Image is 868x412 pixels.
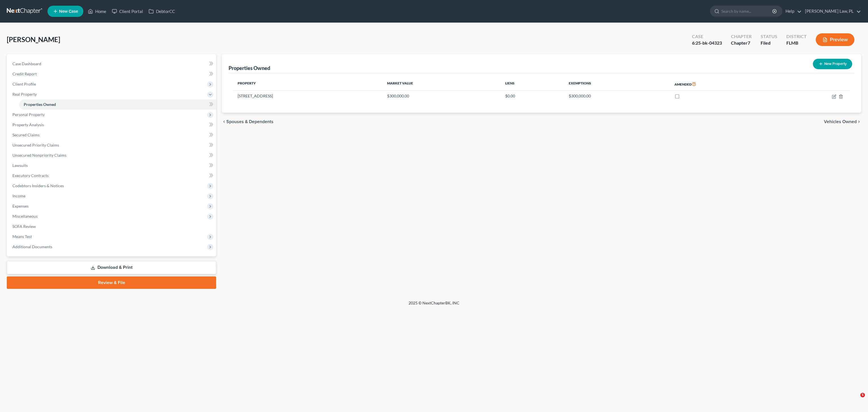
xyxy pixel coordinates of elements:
a: Secured Claims [8,130,216,140]
span: Personal Property [12,112,45,117]
a: Unsecured Nonpriority Claims [8,150,216,160]
span: Means Test [12,234,32,239]
a: [PERSON_NAME] Law, PL [802,6,861,16]
th: Market Value [383,78,501,91]
span: Executory Contracts [12,173,49,178]
span: Additional Documents [12,244,52,249]
a: Client Portal [109,6,146,16]
div: Case [692,33,722,40]
iframe: Intercom live chat [849,393,862,406]
button: New Property [813,59,852,69]
a: Executory Contracts [8,171,216,181]
th: Amended [670,78,774,91]
span: Client Profile [12,82,36,86]
td: $0.00 [501,91,565,101]
a: DebtorCC [146,6,178,16]
span: Income [12,193,25,198]
div: Chapter [731,40,752,46]
span: New Case [59,9,78,14]
a: Properties Owned [19,99,216,110]
a: SOFA Review [8,221,216,232]
a: Home [85,6,109,16]
span: Secured Claims [12,132,40,137]
a: Property Analysis [8,120,216,130]
span: Real Property [12,92,37,97]
button: Preview [816,33,854,46]
span: Properties Owned [24,102,56,107]
i: chevron_left [222,119,226,124]
span: Spouses & Dependents [226,119,274,124]
span: Case Dashboard [12,61,41,66]
span: Miscellaneous [12,214,38,219]
div: 2025 © NextChapterBK, INC [273,300,595,310]
span: 5 [860,393,865,397]
span: Unsecured Priority Claims [12,143,59,147]
div: District [786,33,807,40]
a: Unsecured Priority Claims [8,140,216,150]
div: 6:25-bk-04323 [692,40,722,46]
span: Vehicles Owned [824,119,857,124]
span: 7 [748,40,750,45]
th: Property [233,78,383,91]
a: Review & File [7,276,216,289]
a: Help [783,6,802,16]
span: Codebtors Insiders & Notices [12,183,64,188]
input: Search by name... [721,6,773,16]
div: Status [761,33,777,40]
a: Download & Print [7,261,216,274]
button: Vehicles Owned chevron_right [824,119,861,124]
div: FLMB [786,40,807,46]
span: Credit Report [12,71,37,76]
td: $300,000.00 [383,91,501,101]
th: Liens [501,78,565,91]
span: SOFA Review [12,224,36,229]
span: Lawsuits [12,163,28,168]
span: Property Analysis [12,122,44,127]
div: Chapter [731,33,752,40]
th: Exemptions [564,78,670,91]
a: Case Dashboard [8,59,216,69]
span: [PERSON_NAME] [7,35,60,43]
div: Properties Owned [229,65,270,71]
a: Credit Report [8,69,216,79]
span: Unsecured Nonpriority Claims [12,153,66,158]
td: $300,000.00 [564,91,670,101]
i: chevron_right [857,119,861,124]
span: Expenses [12,204,29,208]
button: chevron_left Spouses & Dependents [222,119,274,124]
div: Filed [761,40,777,46]
td: [STREET_ADDRESS] [233,91,383,101]
a: Lawsuits [8,160,216,171]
